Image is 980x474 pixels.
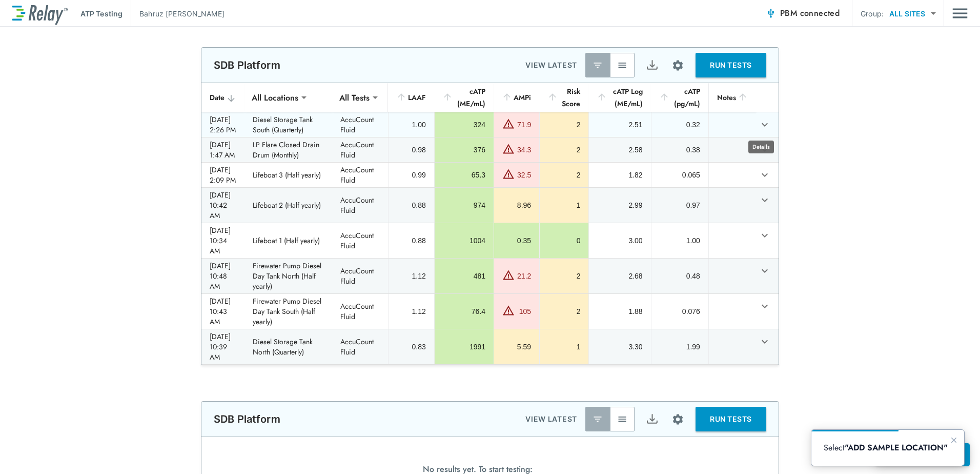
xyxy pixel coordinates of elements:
[517,170,531,180] div: 32.5
[210,225,236,256] div: [DATE] 10:34 AM
[443,200,485,210] div: 974
[517,271,531,281] div: 21.2
[525,413,577,425] p: VIEW LATEST
[646,413,659,426] img: Export Icon
[640,53,664,77] button: Export
[660,271,700,281] div: 0.48
[597,200,642,210] div: 2.99
[646,59,659,72] img: Export Icon
[952,4,968,23] img: Drawer Icon
[244,87,305,108] div: All Locations
[443,120,485,130] div: 324
[210,190,236,221] div: [DATE] 10:42 AM
[952,4,968,23] button: Main menu
[597,145,642,155] div: 2.58
[201,83,779,365] table: sticky table
[332,223,388,258] td: AccuCount Fluid
[502,200,531,210] div: 8.96
[443,306,485,317] div: 76.4
[139,8,224,19] p: Bahruz [PERSON_NAME]
[659,85,700,110] div: cATP (pg/mL)
[210,140,236,160] div: [DATE] 1:47 AM
[597,271,642,281] div: 2.68
[766,8,776,18] img: Connected Icon
[756,227,773,244] button: expand row
[502,91,531,104] div: AMPi
[597,120,642,130] div: 2.51
[443,271,485,281] div: 481
[210,114,236,135] div: [DATE] 2:26 PM
[244,329,332,364] td: Diesel Storage Tank North (Quarterly)
[756,116,773,133] button: expand row
[756,262,773,280] button: expand row
[397,120,426,130] div: 1.00
[696,407,766,431] button: RUN TESTS
[548,342,580,352] div: 1
[748,141,774,153] div: Details
[861,8,884,19] p: Group:
[244,294,332,329] td: Firewater Pump Diesel Day Tank South (Half yearly)
[640,407,664,431] button: Export
[244,188,332,223] td: Lifeboat 2 (Half yearly)
[397,200,426,210] div: 0.88
[717,91,748,104] div: Notes
[756,166,773,184] button: expand row
[597,306,642,317] div: 1.88
[210,165,236,185] div: [DATE] 2:09 PM
[756,333,773,350] button: expand row
[443,170,485,180] div: 65.3
[397,342,426,352] div: 0.83
[443,145,485,155] div: 376
[210,296,236,327] div: [DATE] 10:43 AM
[548,120,580,130] div: 2
[332,163,388,187] td: AccuCount Fluid
[660,170,700,180] div: 0.065
[397,306,426,317] div: 1.12
[244,163,332,187] td: Lifeboat 3 (Half yearly)
[12,3,68,25] img: LuminUltra Relay
[502,342,531,352] div: 5.59
[548,200,580,210] div: 1
[762,3,844,24] button: PBM connected
[664,406,691,433] button: Site setup
[597,85,642,110] div: cATP Log (ME/mL)
[80,8,122,19] p: ATP Testing
[332,87,377,108] div: All Tests
[332,259,388,293] td: AccuCount Fluid
[525,59,577,71] p: VIEW LATEST
[800,7,840,19] span: connected
[517,145,531,155] div: 34.3
[502,304,515,317] img: Warning
[214,59,280,71] p: SDB Platform
[593,60,603,70] img: Latest
[597,170,642,180] div: 1.82
[214,413,280,425] p: SDB Platform
[332,137,388,162] td: AccuCount Fluid
[210,331,236,362] div: [DATE] 10:39 AM
[548,145,580,155] div: 2
[244,259,332,293] td: Firewater Pump Diesel Day Tank North (Half yearly)
[332,188,388,223] td: AccuCount Fluid
[442,85,485,110] div: cATP (ME/mL)
[664,52,691,79] button: Site setup
[397,235,426,246] div: 0.88
[660,235,700,246] div: 1.00
[244,223,332,258] td: Lifeboat 1 (Half yearly)
[548,170,580,180] div: 2
[210,261,236,291] div: [DATE] 10:48 AM
[502,117,515,130] img: Warning
[548,235,580,246] div: 0
[660,200,700,210] div: 0.97
[502,269,515,281] img: Warning
[502,168,515,180] img: Warning
[593,414,603,424] img: Latest
[396,91,426,104] div: LAAF
[617,414,627,424] img: View All
[660,145,700,155] div: 0.38
[617,60,627,70] img: View All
